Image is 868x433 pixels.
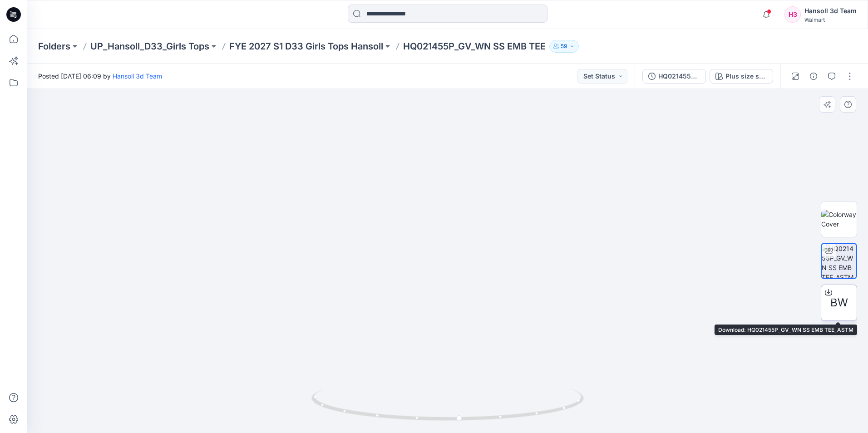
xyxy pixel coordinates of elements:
[229,40,383,53] a: FYE 2027 S1 D33 Girls Tops Hansoll
[822,244,856,278] img: HQ021455P_GV_WN SS EMB TEE_ASTM
[90,40,209,53] a: UP_Hansoll_D33_Girls Tops
[710,69,773,84] button: Plus size set 4 sizes
[38,40,70,53] a: Folders
[403,40,546,53] p: HQ021455P_GV_WN SS EMB TEE
[830,295,848,311] span: BW
[804,5,857,16] div: Hansoll 3d Team
[549,40,579,53] button: 59
[804,16,857,23] div: Walmart
[113,72,162,80] a: Hansoll 3d Team
[561,41,567,51] p: 59
[658,71,700,81] div: HQ021455P_GV_WN SS EMB TEE_ASTM
[821,210,857,229] img: Colorway Cover
[806,69,821,84] button: Details
[38,71,162,81] span: Posted [DATE] 06:09 by
[725,71,767,81] div: Plus size set 4 sizes
[642,69,706,84] button: HQ021455P_GV_WN SS EMB TEE_ASTM
[784,6,801,23] div: H3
